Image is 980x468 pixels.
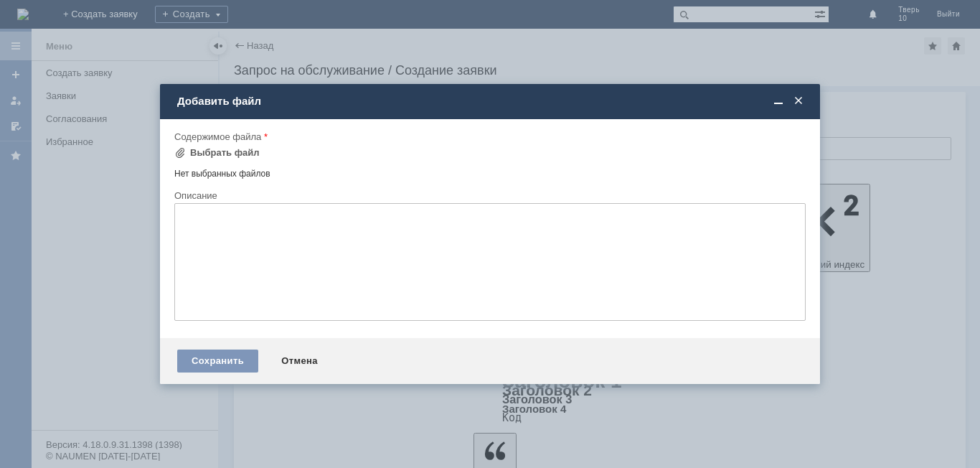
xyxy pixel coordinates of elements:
div: Выбрать файл [190,147,260,159]
div: Добавить файл [177,95,806,108]
div: Содержимое файла [174,132,803,141]
span: Закрыть [791,95,806,108]
span: Свернуть (Ctrl + M) [771,95,786,108]
div: Описание [174,191,803,200]
div: Прошу удалить оч [6,6,209,17]
div: Нет выбранных файлов [174,163,806,179]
